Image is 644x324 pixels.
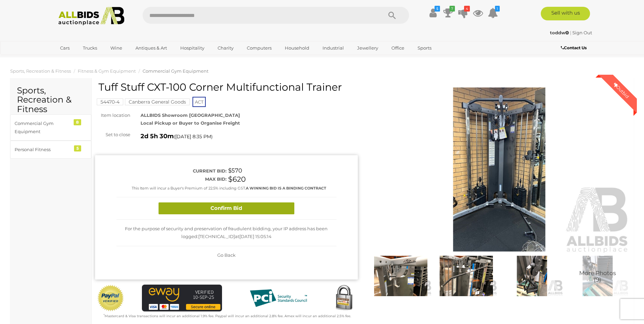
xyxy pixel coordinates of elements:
[159,202,294,214] button: Confirm Bid
[495,6,500,12] i: 1
[428,7,438,19] a: $
[413,42,436,54] a: Sports
[97,98,123,105] mark: 54470-4
[387,42,409,54] a: Office
[90,111,135,119] div: Item location
[74,119,81,125] div: 8
[246,186,326,191] b: A WINNING BID IS A BINDING CONTRACT
[458,7,468,19] a: 4
[435,256,497,296] img: Tuff Stuff CXT-100 Corner Multifunctional Trainer
[280,42,314,54] a: Household
[228,175,246,183] span: $620
[116,220,336,246] div: For the purpose of security and preservation of fraudulent bidding, your IP address has been logg...
[10,114,91,141] a: Commercial Gym Equipment 8
[198,234,235,239] span: [TECHNICAL_ID]
[330,285,357,312] img: Secured by Rapid SSL
[464,6,470,12] i: 4
[561,44,588,52] a: Contact Us
[176,42,209,54] a: Hospitality
[143,68,208,74] a: Commercial Gym Equipment
[132,186,326,191] small: This Item will incur a Buyer's Premium of 22.5% including GST.
[97,285,125,312] img: Official PayPal Seal
[78,68,136,74] a: Fitness & Gym Equipment
[98,82,356,93] h1: Tuff Stuff CXT-100 Corner Multifunctional Trainer
[131,42,171,54] a: Antiques & Art
[375,7,409,24] button: Search
[10,141,91,159] a: Personal Fitness 5
[488,7,498,19] a: 1
[567,256,629,296] a: More Photos(9)
[125,98,190,105] mark: Canberra General Goods
[74,145,81,151] div: 5
[116,175,226,183] div: Max bid:
[141,112,240,118] strong: ALLBIDS Showroom [GEOGRAPHIC_DATA]
[572,30,592,35] a: Sign Out
[15,120,71,136] div: Commercial Gym Equipment
[78,42,102,54] a: Trucks
[239,234,272,239] span: [DATE] 15:05:14
[501,256,563,296] img: Tuff Stuff CXT-100 Corner Multifunctional Trainer
[567,256,629,296] img: Tuff Stuff CXT-100 Corner Multifunctional Trainer
[242,42,276,54] a: Computers
[15,146,71,154] div: Personal Fitness
[192,97,206,107] span: ACT
[244,285,312,312] img: PCI DSS compliant
[318,42,348,54] a: Industrial
[141,120,240,126] strong: Local Pickup or Buyer to Organise Freight
[550,30,569,35] strong: toddw
[370,256,432,296] img: Tuff Stuff CXT-100 Corner Multifunctional Trainer
[56,54,113,65] a: [GEOGRAPHIC_DATA]
[142,285,222,311] img: eWAY Payment Gateway
[10,68,71,74] a: Sports, Recreation & Fitness
[106,42,127,54] a: Wine
[550,30,570,35] a: toddw
[175,133,211,140] span: [DATE] 8:35 PM
[217,252,236,258] span: Go Back
[561,45,587,50] b: Contact Us
[570,30,571,35] span: |
[579,270,616,283] span: More Photos (9)
[56,42,74,54] a: Cars
[213,42,238,54] a: Charity
[435,6,440,12] i: $
[90,131,135,139] div: Set to close
[353,42,383,54] a: Jewellery
[228,167,242,174] span: $570
[17,86,85,114] h2: Sports, Recreation & Fitness
[606,75,637,106] div: Outbid
[116,167,226,175] div: Current bid:
[541,7,590,20] a: Sell with us
[141,132,174,140] strong: 2d 5h 30m
[368,85,631,254] img: Tuff Stuff CXT-100 Corner Multifunctional Trainer
[449,6,455,12] i: 7
[97,99,123,105] a: 54470-4
[174,134,213,139] span: ( )
[125,99,190,105] a: Canberra General Goods
[55,7,128,25] img: Allbids.com.au
[104,314,351,318] small: Mastercard & Visa transactions will incur an additional 1.9% fee. Paypal will incur an additional...
[443,7,453,19] a: 7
